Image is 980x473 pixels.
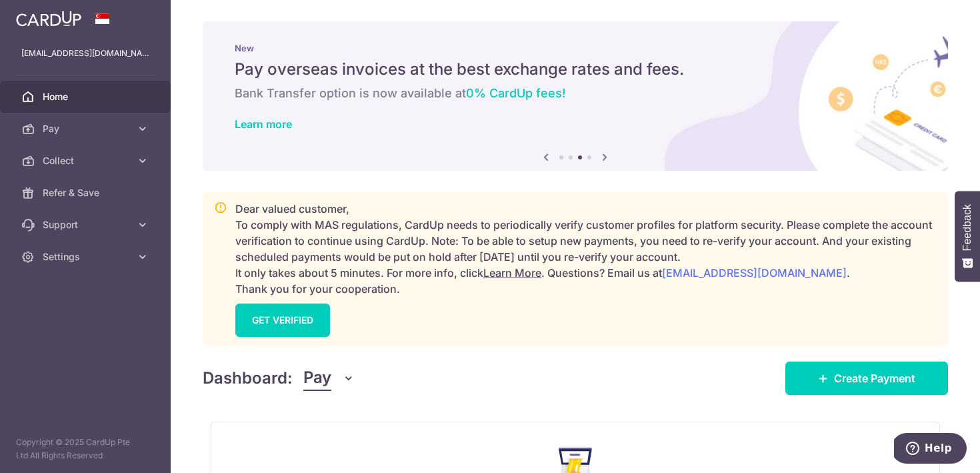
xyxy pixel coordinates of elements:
span: Home [43,90,131,103]
button: Pay [303,366,355,391]
p: [EMAIL_ADDRESS][DOMAIN_NAME] [21,47,149,60]
a: Create Payment [785,362,948,395]
img: CardUp [16,11,81,27]
span: Refer & Save [43,186,131,199]
button: Feedback - Show survey [955,191,980,282]
span: Pay [303,366,331,391]
img: International Invoice Banner [203,21,948,171]
p: Dear valued customer, To comply with MAS regulations, CardUp needs to periodically verify custome... [235,201,937,297]
h6: Bank Transfer option is now available at [235,85,916,101]
a: Learn More [483,266,541,280]
iframe: Opens a widget where you can find more information [894,433,967,466]
a: GET VERIFIED [235,304,330,337]
span: Feedback [961,204,973,251]
span: Settings [43,250,131,264]
span: Collect [43,154,131,167]
h4: Dashboard: [203,366,293,390]
h5: Pay overseas invoices at the best exchange rates and fees. [235,59,916,80]
p: New [235,43,916,53]
span: Support [43,218,131,231]
a: [EMAIL_ADDRESS][DOMAIN_NAME] [662,266,847,280]
a: Learn more [235,117,292,131]
span: Create Payment [834,370,915,386]
span: 0% CardUp fees! [466,86,565,100]
span: Pay [43,122,131,135]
